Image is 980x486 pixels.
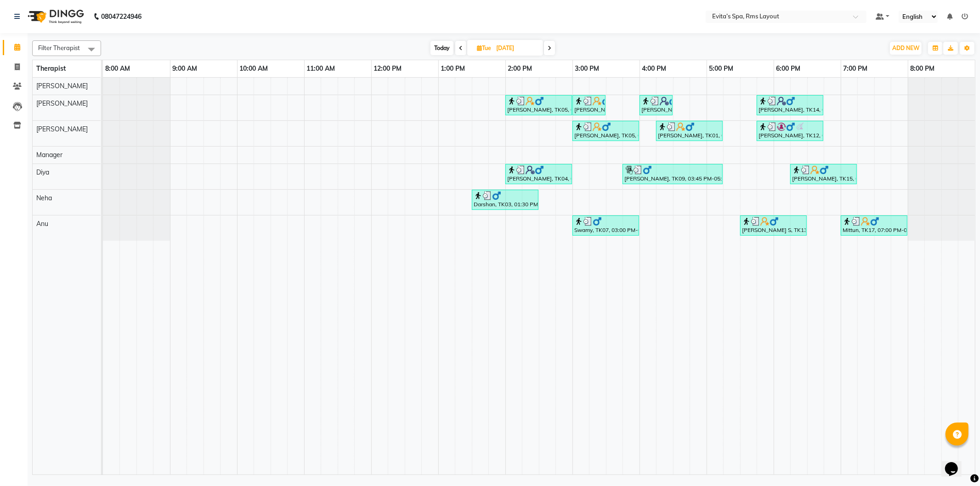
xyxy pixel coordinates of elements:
[941,449,971,477] iframe: chat widget
[506,165,571,183] div: [PERSON_NAME], TK04, 02:00 PM-03:00 PM, Swedish Massage
[431,41,453,55] span: Today
[573,217,638,234] div: Swamy, TK07, 03:00 PM-04:00 PM, Swedish Massage
[791,165,856,183] div: [PERSON_NAME], TK15, 06:15 PM-07:15 PM, Swedish Massage
[774,62,803,75] a: 6:00 PM
[493,41,539,55] input: 2025-08-19
[36,220,48,228] span: Anu
[640,62,669,75] a: 4:00 PM
[36,168,49,176] span: Diya
[506,96,571,114] div: [PERSON_NAME], TK05, 02:00 PM-03:00 PM, Swedish Massage
[439,62,468,75] a: 1:00 PM
[573,96,605,114] div: [PERSON_NAME], TK11, 03:00 PM-03:30 PM, Head Massage
[473,191,538,209] div: Darshan, TK03, 01:30 PM-02:30 PM, Muscle Relaxing massage
[890,42,922,55] button: ADD NEW
[238,62,271,75] a: 10:00 AM
[707,62,736,75] a: 5:00 PM
[758,96,822,114] div: [PERSON_NAME], TK14, 05:45 PM-06:45 PM, Muscle Relaxing massage
[36,125,88,133] span: [PERSON_NAME]
[573,62,602,75] a: 3:00 PM
[506,62,535,75] a: 2:00 PM
[305,62,338,75] a: 11:00 AM
[38,44,80,51] span: Filter Therapist
[892,45,919,51] span: ADD NEW
[103,62,132,75] a: 8:00 AM
[23,4,86,29] img: logo
[842,217,906,234] div: Mittun, TK17, 07:00 PM-08:00 PM, Swedish Massage
[36,99,88,107] span: [PERSON_NAME]
[475,45,493,51] span: Tue
[741,217,806,234] div: [PERSON_NAME] S, TK13, 05:30 PM-06:30 PM, Deep Tissue Massage
[372,62,404,75] a: 12:00 PM
[170,62,200,75] a: 9:00 AM
[36,64,66,73] span: Therapist
[640,96,672,114] div: [PERSON_NAME], TK10, 04:00 PM-04:30 PM, Back & Neck (30 Min)- Men
[657,122,722,140] div: [PERSON_NAME], TK01, 04:15 PM-05:15 PM, Aroma Massage
[36,194,52,202] span: Neha
[841,62,870,75] a: 7:00 PM
[758,122,822,140] div: [PERSON_NAME], TK12, 05:45 PM-06:45 PM, Swedish Massage
[908,62,937,75] a: 8:00 PM
[36,151,62,159] span: Manager
[623,165,722,183] div: [PERSON_NAME], TK09, 03:45 PM-05:15 PM, Muscle Relaxing Massage (90 min)
[573,122,638,140] div: [PERSON_NAME], TK05, 03:00 PM-04:00 PM, Swedish Massage
[36,82,88,90] span: [PERSON_NAME]
[101,4,142,29] b: 08047224946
